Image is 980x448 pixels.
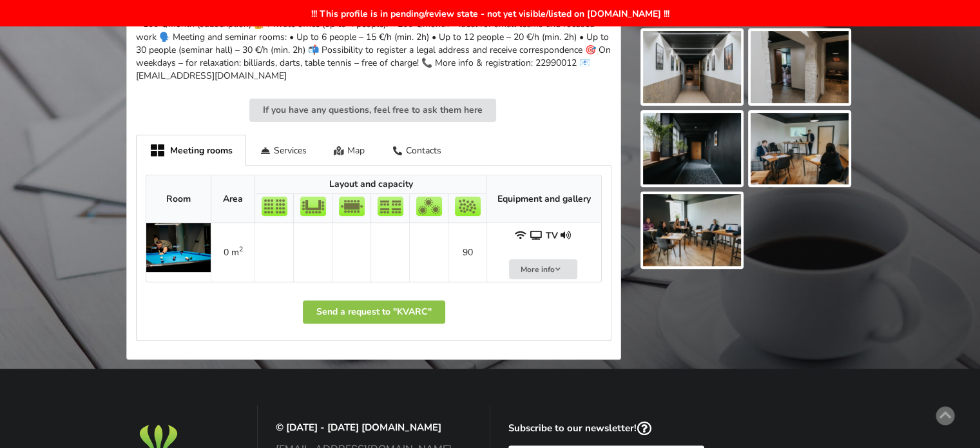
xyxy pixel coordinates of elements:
[448,223,486,282] td: 90
[378,197,403,216] img: Classroom
[320,135,379,165] div: Map
[643,31,741,103] img: KVARC | Valmiermuiza | Event place - gallery picture
[486,175,601,223] th: Equipment and gallery
[276,422,472,434] p: © [DATE] - [DATE] [DOMAIN_NAME]
[515,229,528,242] span: WiFi
[136,135,246,166] div: Meeting rooms
[561,229,573,242] span: Built-in audio system
[146,175,211,223] th: Room
[546,229,558,242] strong: TV
[255,175,486,194] th: Layout and capacity
[751,31,849,103] img: KVARC | Valmiermuiza | Event place - gallery picture
[303,300,445,324] button: Send a request to "KVARC"
[211,175,255,223] th: Area
[339,197,365,216] img: Boardroom
[249,99,496,122] button: If you have any questions, feel free to ask them here
[751,113,849,185] img: KVARC | Valmiermuiza | Event place - gallery picture
[262,197,287,216] img: Theater
[416,197,442,216] img: Banquet
[643,194,741,266] img: KVARC | Valmiermuiza | Event place - gallery picture
[508,422,705,436] p: Subscribe to our newsletter!
[146,223,211,272] img: Conference rooms | Valmiermuiza | KVARC | picture
[211,223,255,282] td: 0 m
[643,113,741,185] img: KVARC | Valmiermuiza | Event place - gallery picture
[378,135,455,165] div: Contacts
[509,259,577,279] button: More info
[300,197,326,216] img: U-shape
[239,244,243,254] sup: 2
[246,135,320,165] div: Services
[455,197,481,216] img: Reception
[530,229,543,242] span: Projector and screen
